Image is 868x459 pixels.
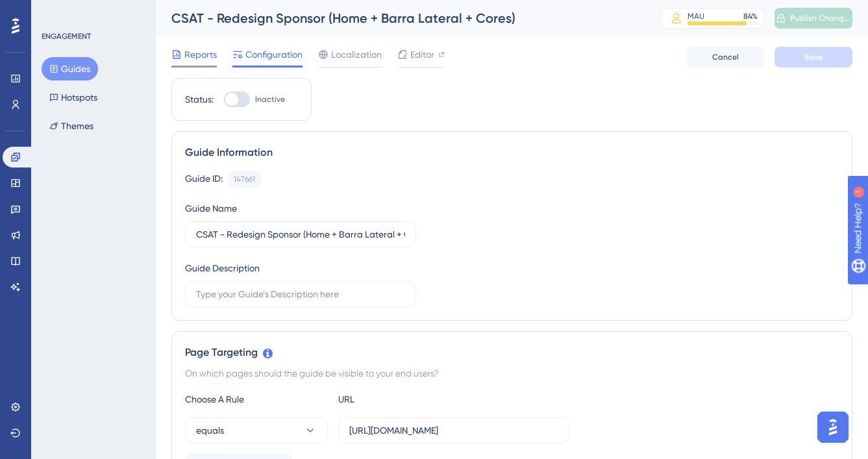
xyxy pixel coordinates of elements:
[90,6,94,17] div: 1
[804,52,823,62] span: Save
[185,92,214,107] div: Status:
[245,47,303,62] span: Configuration
[42,114,101,138] button: Themes
[31,3,81,19] span: Need Help?
[688,11,704,21] div: MAU
[185,201,237,216] div: Guide Name
[185,345,839,360] div: Page Targeting
[42,86,105,109] button: Hotspots
[331,47,382,62] span: Localization
[813,408,852,447] iframe: UserGuiding AI Assistant Launcher
[185,391,328,407] div: Choose A Rule
[410,47,434,62] span: Editor
[196,423,224,438] span: equals
[338,391,481,407] div: URL
[743,11,758,21] div: 84 %
[712,52,739,62] span: Cancel
[196,227,405,242] input: Type your Guide’s Name here
[185,417,328,443] button: equals
[775,8,852,29] button: Publish Changes
[775,47,852,68] button: Save
[42,31,91,42] div: ENGAGEMENT
[255,94,285,105] span: Inactive
[42,57,98,81] button: Guides
[686,47,764,68] button: Cancel
[185,366,839,381] div: On which pages should the guide be visible to your end users?
[234,174,255,184] div: 147661
[185,171,223,188] div: Guide ID:
[790,13,851,23] span: Publish Changes
[349,423,558,438] input: yourwebsite.com/path
[185,260,260,276] div: Guide Description
[185,145,839,160] div: Guide Information
[196,287,405,301] input: Type your Guide’s Description here
[184,47,217,62] span: Reports
[171,9,628,27] div: CSAT - Redesign Sponsor (Home + Barra Lateral + Cores)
